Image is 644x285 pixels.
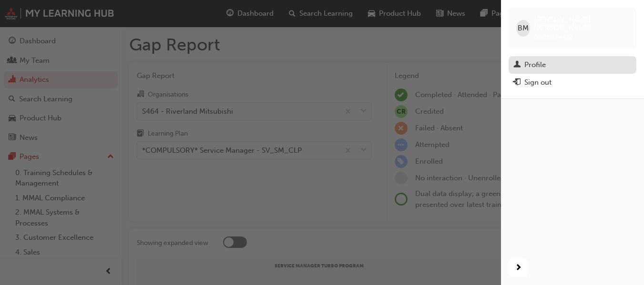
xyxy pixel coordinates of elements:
[513,79,521,87] span: exit-icon
[518,23,529,34] span: BM
[513,61,521,69] span: man-icon
[524,59,546,70] div: Profile
[509,56,636,74] a: Profile
[534,15,629,32] span: [PERSON_NAME] [PERSON_NAME]
[515,262,522,274] span: next-icon
[509,74,636,91] button: Sign out
[534,33,573,41] span: 0005874422
[524,77,552,88] div: Sign out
